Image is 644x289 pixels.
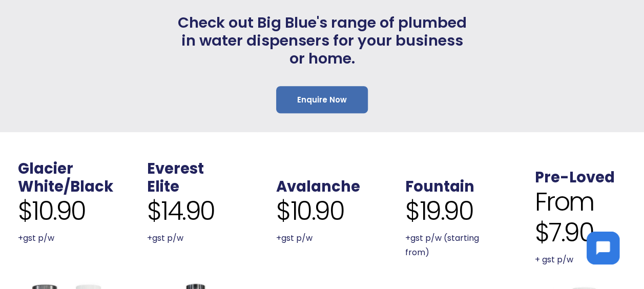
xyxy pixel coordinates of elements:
a: Elite [147,176,179,197]
a: Glacier [18,158,73,179]
iframe: Chatbot [576,221,630,275]
p: +gst p/w [147,231,239,245]
a: White/Black [18,176,113,197]
span: . [405,158,409,179]
a: Avalanche [276,176,360,197]
p: +gst p/w [276,231,368,245]
span: Check out Big Blue's range of plumbed in water dispensers for your business or home. [175,14,470,67]
span: From $7.90 [534,187,626,248]
span: $10.90 [18,196,86,226]
span: $14.90 [147,196,215,226]
p: + gst p/w [534,253,626,267]
span: $10.90 [276,196,344,226]
p: +gst p/w [18,231,110,245]
a: Enquire Now [276,86,368,113]
a: Everest [147,158,204,179]
a: Fountain [405,176,474,197]
span: . [534,149,538,170]
a: Pre-Loved [534,167,614,188]
span: . [276,158,280,179]
span: $19.90 [405,196,473,226]
p: +gst p/w (starting from) [405,231,497,260]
